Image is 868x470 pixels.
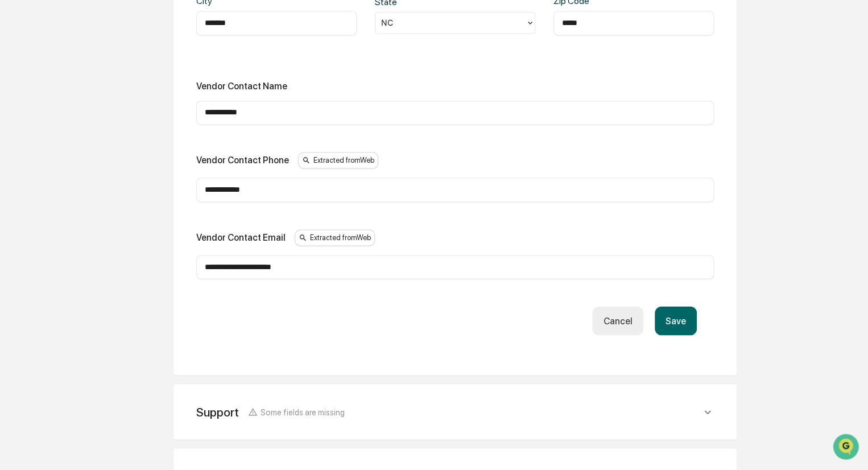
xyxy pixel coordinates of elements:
[94,143,141,155] span: Attestations
[78,139,146,159] a: 🗄️Attestations
[113,193,138,201] span: Pylon
[196,405,239,419] div: Support
[295,229,375,246] div: Extracted from Web
[82,145,92,154] div: 🗄️
[11,24,207,42] p: How can we help?
[23,165,72,176] span: Data Lookup
[832,432,862,463] iframe: Open customer support
[187,398,723,426] div: SupportSome fields are missing
[23,143,73,155] span: Preclearance
[80,192,138,201] a: Powered byPylon
[11,145,20,154] div: 🖐️
[39,87,187,98] div: Start new chat
[196,232,286,243] div: Vendor Contact Email
[298,152,378,169] div: Extracted from Web
[11,166,20,175] div: 🔎
[7,139,78,159] a: 🖐️Preclearance
[196,155,289,166] div: Vendor Contact Phone
[39,98,144,108] div: We're available if you need us!
[655,306,697,335] button: Save
[592,306,643,335] button: Cancel
[261,407,345,417] span: Some fields are missing
[193,90,207,104] button: Start new chat
[7,160,76,181] a: 🔎Data Lookup
[11,87,32,108] img: 1746055101610-c473b297-6a78-478c-a979-82029cc54cd1
[196,81,287,92] div: Vendor Contact Name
